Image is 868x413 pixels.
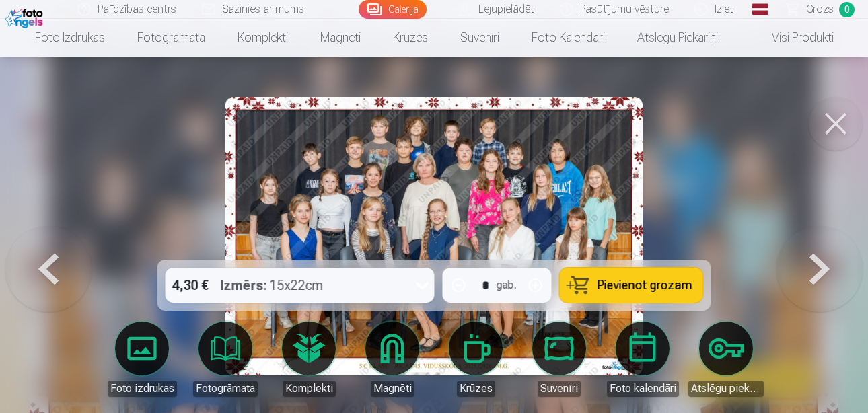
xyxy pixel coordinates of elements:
[355,322,430,397] a: Magnēti
[497,277,517,293] div: gab.
[688,381,764,397] div: Atslēgu piekariņi
[221,276,267,295] strong: Izmērs :
[438,322,513,397] a: Krūzes
[688,322,764,397] a: Atslēgu piekariņi
[121,19,221,57] a: Fotogrāmata
[598,279,692,291] span: Pievienot grozam
[371,381,414,397] div: Magnēti
[521,322,597,397] a: Suvenīri
[444,19,515,57] a: Suvenīri
[515,19,621,57] a: Foto kalendāri
[377,19,444,57] a: Krūzes
[605,322,680,397] a: Foto kalendāri
[538,381,581,397] div: Suvenīri
[221,268,324,303] div: 15x22cm
[734,19,850,57] a: Visi produkti
[621,19,734,57] a: Atslēgu piekariņi
[806,1,834,17] span: Grozs
[104,322,180,397] a: Foto izdrukas
[457,381,495,397] div: Krūzes
[193,381,258,397] div: Fotogrāmata
[108,381,177,397] div: Foto izdrukas
[283,381,336,397] div: Komplekti
[839,2,855,17] span: 0
[271,322,347,397] a: Komplekti
[188,322,263,397] a: Fotogrāmata
[607,381,679,397] div: Foto kalendāri
[19,19,121,57] a: Foto izdrukas
[5,5,46,28] img: /fa1
[221,19,304,57] a: Komplekti
[166,268,215,303] div: 4,30 €
[304,19,377,57] a: Magnēti
[560,268,703,303] button: Pievienot grozam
